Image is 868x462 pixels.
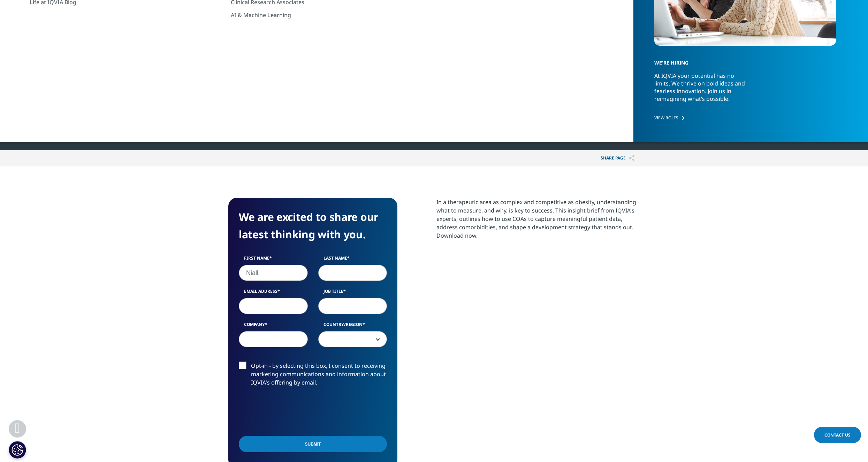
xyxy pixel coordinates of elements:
[9,441,26,459] button: Cookie Settings
[814,427,861,443] a: Contact Us
[239,362,387,390] label: Opt-in - by selecting this box, I consent to receiving marketing communications and information a...
[824,432,851,438] span: Contact Us
[239,436,387,452] input: Submit
[436,198,640,245] p: In a therapeutic area as complex and competitive as obesity, understanding what to measure, and w...
[629,155,634,161] img: Share PAGE
[239,321,308,331] label: Company
[239,208,387,243] h4: We are excited to share our latest thinking with you.
[654,115,836,121] a: VIEW ROLES
[239,288,308,298] label: Email Address
[239,398,345,425] iframe: reCAPTCHA
[318,288,387,298] label: Job Title
[654,47,827,72] h5: WE'RE HIRING
[318,255,387,265] label: Last Name
[654,72,751,109] p: At IQVIA your potential has no limits. We thrive on bold ideas and fearless innovation. Join us i...
[231,11,415,19] a: AI & Machine Learning
[318,321,387,331] label: Country/Region
[595,150,640,166] button: Share PAGEShare PAGE
[595,150,640,166] p: Share PAGE
[239,255,308,265] label: First Name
